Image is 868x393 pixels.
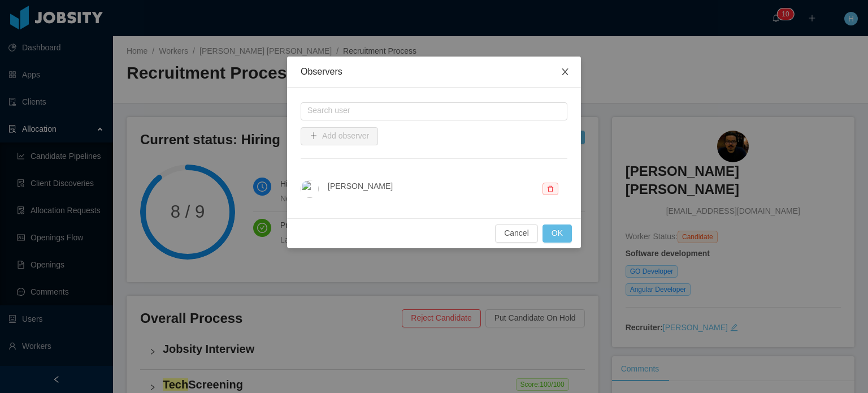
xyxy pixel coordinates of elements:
button: Cancel [495,224,538,243]
div: Observers [301,66,567,78]
button: OK [542,224,572,243]
button: icon: plusAdd observer [301,127,378,145]
img: 1d261170-802c-11eb-b758-29106f463357_6063414d2c854-90w.png [301,180,319,198]
i: icon: close [561,67,570,76]
h4: [PERSON_NAME] [328,180,515,192]
i: icon: delete [547,185,554,192]
button: Close [549,57,581,88]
